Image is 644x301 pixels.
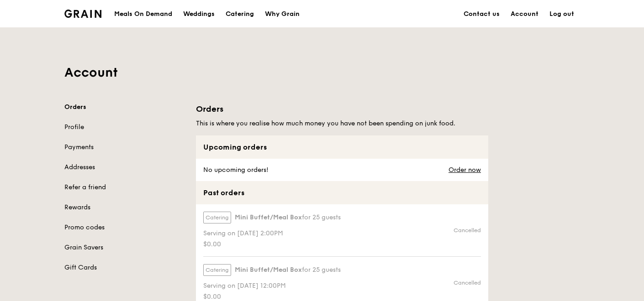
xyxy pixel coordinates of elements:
div: No upcoming orders! [196,159,274,181]
div: Weddings [183,0,215,28]
label: Catering [203,212,231,223]
a: Account [505,0,544,28]
div: Catering [226,0,254,28]
a: Gift Cards [64,263,185,272]
a: Catering [220,0,259,28]
a: Order now [449,166,481,174]
div: Cancelled [454,279,481,286]
a: Weddings [178,0,220,28]
a: Contact us [458,0,505,28]
a: Orders [64,103,185,112]
div: Meals On Demand [114,0,172,28]
div: Past orders [196,181,488,204]
div: Upcoming orders [196,135,488,159]
span: for 25 guests [302,213,341,221]
a: Grain Savers [64,243,185,252]
a: Log out [544,0,580,28]
img: Grain [64,10,101,18]
a: Addresses [64,163,185,172]
span: Serving on [DATE] 12:00PM [203,281,341,291]
span: $0.00 [203,240,341,249]
span: Serving on [DATE] 2:00PM [203,229,341,238]
a: Payments [64,143,185,152]
span: for 25 guests [302,266,341,274]
a: Promo codes [64,223,185,232]
h1: Orders [196,103,488,115]
div: Why Grain [265,0,300,28]
a: Why Grain [259,0,305,28]
span: Mini Buffet/Meal Box [235,213,302,222]
label: Catering [203,264,231,276]
a: Profile [64,123,185,132]
div: Cancelled [454,227,481,234]
span: Mini Buffet/Meal Box [235,265,302,275]
h5: This is where you realise how much money you have not been spending on junk food. [196,119,488,128]
h1: Account [64,64,580,81]
a: Refer a friend [64,183,185,192]
a: Rewards [64,203,185,212]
